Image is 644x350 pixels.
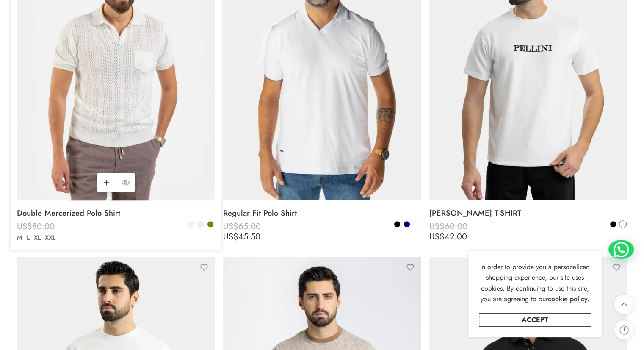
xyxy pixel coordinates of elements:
bdi: 56.00 [17,231,55,243]
span: US$ [17,220,32,233]
a: Off-White [197,220,205,228]
a: Beige [187,220,195,228]
a: XL [32,233,43,243]
span: US$ [223,231,238,243]
a: cookie policy. [548,294,589,305]
a: Black [609,220,617,228]
a: QUICK SHOP [116,173,135,192]
a: Regular Fit Polo Shirt [223,205,421,222]
a: Double Mercerized Polo Shirt [17,205,215,222]
a: XXL [43,233,58,243]
a: [PERSON_NAME] T-SHIRT [429,205,627,222]
span: US$ [429,231,445,243]
bdi: 60.00 [429,220,467,233]
a: Accept [479,313,591,327]
a: Select options for “Double Mercerized Polo Shirt” [97,173,116,192]
a: Navy [403,220,411,228]
bdi: 45.50 [223,231,260,243]
a: Black [393,220,401,228]
span: In order to provide you a personalized shopping experience, our site uses cookies. By continuing ... [480,262,590,304]
bdi: 80.00 [17,220,55,233]
a: M [15,233,25,243]
span: US$ [429,220,445,233]
a: White [619,220,627,228]
a: White [413,220,420,228]
bdi: 65.00 [223,220,261,233]
a: Olive [207,220,214,228]
a: L [25,233,32,243]
span: US$ [17,231,32,243]
bdi: 42.00 [429,231,467,243]
span: US$ [223,220,238,233]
